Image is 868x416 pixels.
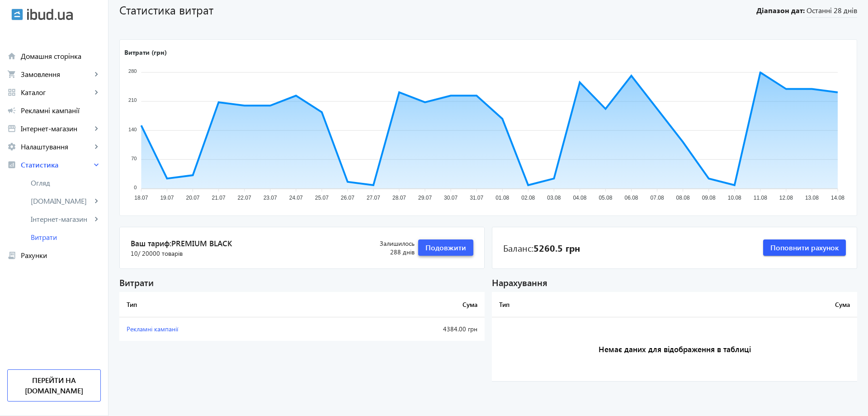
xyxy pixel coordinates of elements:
[7,88,16,97] mat-icon: grid_view
[21,52,101,61] span: Домашня сторінка
[289,195,303,201] tspan: 24.07
[492,317,857,382] h3: Немає даних для відображення в таблиці
[171,238,232,248] span: PREMIUM BLACK
[11,9,23,20] img: ibud.svg
[625,195,638,201] tspan: 06.08
[128,98,137,103] tspan: 210
[21,106,101,115] span: Рекламні кампанії
[7,70,16,79] mat-icon: shopping_cart
[7,369,101,402] a: Перейти на [DOMAIN_NAME]
[763,239,846,256] button: Поповнити рахунок
[755,5,805,15] b: Діапазон дат:
[533,241,580,254] b: 5260.5 грн
[119,2,751,18] h1: Статистика витрат
[92,215,101,224] mat-icon: keyboard_arrow_right
[21,88,92,97] span: Каталог
[728,195,741,201] tspan: 10.08
[186,195,199,201] tspan: 20.07
[131,238,355,249] span: Ваш тариф:
[27,9,73,20] img: ibud_text.svg
[367,195,380,201] tspan: 27.07
[131,249,183,258] span: 10
[492,276,857,288] div: Нарахування
[7,251,16,260] mat-icon: receipt_long
[503,241,580,254] div: Баланс:
[238,195,251,201] tspan: 22.07
[392,195,406,201] tspan: 28.07
[425,243,466,253] span: Подовжити
[21,142,92,151] span: Налаштування
[355,239,415,257] div: 288 днів
[138,249,183,258] span: / 20000 товарів
[212,195,226,201] tspan: 21.07
[754,195,767,201] tspan: 11.08
[92,88,101,97] mat-icon: keyboard_arrow_right
[831,195,844,201] tspan: 14.08
[31,196,92,206] span: [DOMAIN_NAME]
[7,124,16,133] mat-icon: storefront
[573,195,586,201] tspan: 04.08
[770,243,839,253] span: Поповнити рахунок
[31,215,92,224] span: Інтернет-магазин
[21,70,92,79] span: Замовлення
[7,52,16,61] mat-icon: home
[495,195,509,201] tspan: 01.08
[521,195,535,201] tspan: 02.08
[7,106,16,115] mat-icon: campaign
[128,127,137,132] tspan: 140
[599,195,612,201] tspan: 05.08
[160,195,174,201] tspan: 19.07
[21,160,92,169] span: Статистика
[7,142,16,151] mat-icon: settings
[31,178,101,187] span: Огляд
[119,276,485,288] div: Витрати
[92,142,101,151] mat-icon: keyboard_arrow_right
[470,195,483,201] tspan: 31.07
[92,196,101,206] mat-icon: keyboard_arrow_right
[92,124,101,133] mat-icon: keyboard_arrow_right
[128,69,137,74] tspan: 280
[134,195,148,201] tspan: 18.07
[21,124,92,133] span: Інтернет-магазин
[134,185,137,190] tspan: 0
[329,317,485,341] td: 4384.00 грн
[547,195,561,201] tspan: 03.08
[492,292,659,317] th: Тип
[119,292,329,317] th: Тип
[355,239,415,248] span: Залишилось
[779,195,793,201] tspan: 12.08
[127,325,178,333] span: Рекламні кампанії
[651,195,664,201] tspan: 07.08
[92,160,101,169] mat-icon: keyboard_arrow_right
[31,233,101,242] span: Витрати
[418,239,473,256] button: Подовжити
[341,195,354,201] tspan: 26.07
[315,195,329,201] tspan: 25.07
[131,156,137,161] tspan: 70
[264,195,277,201] tspan: 23.07
[7,160,16,169] mat-icon: analytics
[124,48,167,57] text: Витрати (грн)
[659,292,857,317] th: Сума
[92,70,101,79] mat-icon: keyboard_arrow_right
[676,195,690,201] tspan: 08.08
[21,251,101,260] span: Рахунки
[807,5,857,18] span: Останні 28 днів
[702,195,716,201] tspan: 09.08
[805,195,819,201] tspan: 13.08
[444,195,458,201] tspan: 30.07
[418,195,432,201] tspan: 29.07
[329,292,485,317] th: Сума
